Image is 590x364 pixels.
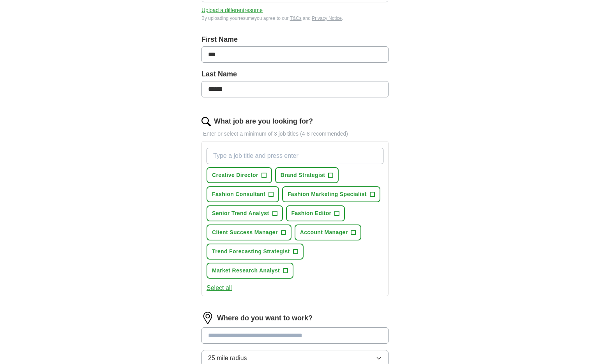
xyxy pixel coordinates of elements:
span: 25 mile radius [208,353,247,363]
button: Fashion Marketing Specialist [282,186,380,202]
p: Enter or select a minimum of 3 job titles (4-8 recommended) [201,130,389,138]
span: Fashion Consultant [212,190,265,198]
button: Creative Director [207,167,272,183]
button: Trend Forecasting Strategist [207,244,304,260]
button: Fashion Consultant [207,186,279,202]
button: Brand Strategist [275,167,339,183]
button: Market Research Analyst [207,263,293,279]
span: Account Manager [300,228,348,237]
button: Client Success Manager [207,224,291,240]
input: Type a job title and press enter [207,148,383,164]
label: First Name [201,34,389,45]
button: Fashion Editor [286,205,345,221]
img: location.png [201,312,214,324]
button: Senior Trend Analyst [207,205,283,221]
button: Select all [207,283,232,293]
button: Account Manager [295,224,362,240]
label: Last Name [201,69,389,80]
img: search.png [201,117,211,126]
span: Client Success Manager [212,228,278,237]
span: Trend Forecasting Strategist [212,247,290,256]
span: Brand Strategist [281,171,325,179]
span: Market Research Analyst [212,267,280,275]
button: Upload a differentresume [201,6,263,14]
label: What job are you looking for? [214,116,313,127]
span: Fashion Editor [291,209,332,217]
a: T&Cs [290,16,302,21]
a: Privacy Notice [312,16,342,21]
div: By uploading your resume you agree to our and . [201,15,389,22]
span: Senior Trend Analyst [212,209,269,217]
span: Creative Director [212,171,258,179]
label: Where do you want to work? [217,313,313,323]
span: Fashion Marketing Specialist [288,190,367,198]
